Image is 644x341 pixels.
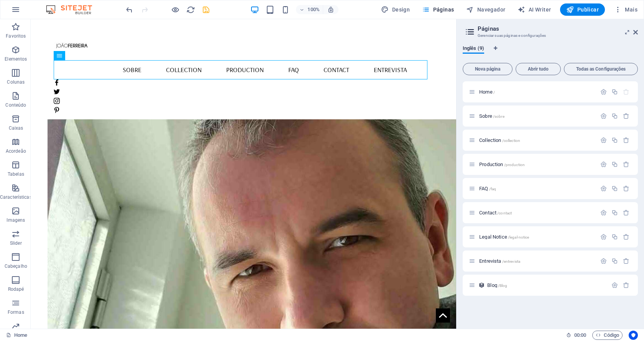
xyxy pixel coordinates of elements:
[600,234,607,240] div: Configurações
[493,114,504,119] span: /sobre
[566,6,599,13] span: Publicar
[5,102,26,108] p: Conteúdo
[567,67,634,71] span: Todas as Configurações
[611,137,618,143] div: Duplicar
[519,67,557,71] span: Abrir tudo
[171,5,180,14] button: Clique aqui para sair do modo de visualização e continuar editando
[8,286,24,292] p: Rodapé
[611,234,618,240] div: Duplicar
[600,209,607,216] div: Configurações
[623,89,629,95] div: A página inicial não pode ser excluída
[498,283,508,288] span: /Blog
[125,5,134,14] button: undo
[611,258,618,264] div: Duplicar
[479,234,529,240] span: Clique para abrir a página
[516,63,561,75] button: Abrir tudo
[611,89,618,95] div: Duplicar
[564,63,638,75] button: Todas as Configurações
[477,210,596,215] div: Contact/contact
[508,235,529,239] span: /legal-notice
[44,5,102,14] img: Editor Logo
[201,5,210,14] button: save
[478,25,638,32] h2: Páginas
[566,331,586,340] h6: Tempo de sessão
[466,6,505,13] span: Navegador
[8,171,24,177] p: Tabelas
[6,148,26,154] p: Acordeão
[478,282,485,288] div: Esse layout é usado como modelo para todos os itens (por exemplo, uma postagem de blog) desta col...
[479,186,496,191] span: Clique para abrir a página
[463,44,484,54] span: Inglês (9)
[493,90,495,94] span: /
[502,259,521,264] span: /entrevista
[381,6,410,13] span: Design
[125,5,134,14] i: Desfazer: Alterar de página (Ctrl+Z)
[600,185,607,192] div: Configurações
[9,125,23,131] p: Caixas
[489,187,496,191] span: /faq
[623,209,629,216] div: Remover
[614,6,637,13] span: Mais
[623,282,629,288] div: Remover
[422,6,454,13] span: Páginas
[611,161,618,168] div: Duplicar
[10,240,22,246] p: Slider
[596,331,619,340] span: Código
[623,258,629,264] div: Remover
[560,3,605,16] button: Publicar
[463,63,513,75] button: Nova página
[477,162,596,167] div: Production/production
[463,45,638,60] div: Guia de Idiomas
[477,114,596,119] div: Sobre/sobre
[479,89,495,95] span: Clique para abrir a página
[477,186,596,191] div: FAQ/faq
[186,5,195,14] button: reload
[600,137,607,143] div: Configurações
[466,67,509,71] span: Nova página
[378,3,413,16] div: Design (Ctrl+Alt+Y)
[574,331,586,340] span: 00 00
[517,6,551,13] span: AI Writer
[623,185,629,192] div: Remover
[629,331,638,340] button: Usercentrics
[5,263,27,269] p: Cabeçalho
[6,33,26,39] p: Favoritos
[479,113,504,119] span: Clique para abrir a página
[600,161,607,168] div: Configurações
[623,234,629,240] div: Remover
[611,209,618,216] div: Duplicar
[611,3,641,16] button: Mais
[600,258,607,264] div: Configurações
[514,3,554,16] button: AI Writer
[419,3,457,16] button: Páginas
[580,332,581,338] span: :
[623,161,629,168] div: Remover
[497,211,512,215] span: /contact
[502,138,521,143] span: /collection
[477,89,596,94] div: Home/
[611,113,618,119] div: Duplicar
[504,163,525,167] span: /production
[7,79,25,85] p: Colunas
[600,113,607,119] div: Configurações
[623,137,629,143] div: Remover
[479,210,512,216] span: Clique para abrir a página
[186,5,195,14] i: Recarregar página
[307,5,320,14] h6: 100%
[7,217,25,223] p: Imagens
[611,282,618,288] div: Configurações
[479,161,525,167] span: Clique para abrir a página
[5,56,27,62] p: Elementos
[600,89,607,95] div: Configurações
[485,283,608,288] div: Blog/Blog
[6,331,27,340] a: Clique para cancelar a seleção. Clique duas vezes para abrir as Páginas
[479,258,520,264] span: Entrevista
[296,5,323,14] button: 100%
[623,113,629,119] div: Remover
[378,3,413,16] button: Design
[463,3,508,16] button: Navegador
[611,185,618,192] div: Duplicar
[327,6,334,13] i: Ao redimensionar, ajusta automaticamente o nível de zoom para caber no dispositivo escolhido.
[478,32,623,39] h3: Gerenciar suas páginas e configurações
[8,309,24,315] p: Formas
